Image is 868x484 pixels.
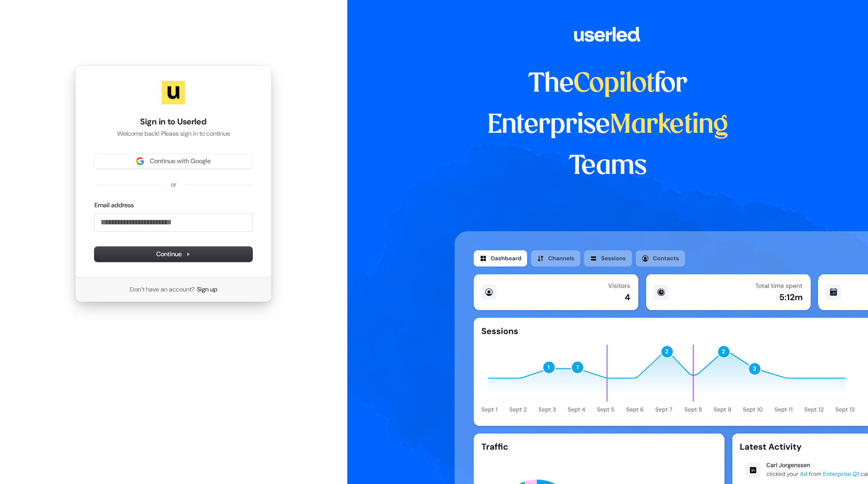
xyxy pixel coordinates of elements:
[455,64,761,187] h1: The for Enterprise Teams
[574,72,654,97] span: Copilot
[171,180,176,189] p: or
[162,81,185,104] img: Userled
[95,201,134,210] label: Email address
[95,116,252,128] h1: Sign in to Userled
[95,247,252,262] button: Continue
[136,157,144,165] img: Sign in with Google
[197,285,217,294] a: Sign up
[95,154,252,169] button: Sign in with GoogleContinue with Google
[130,285,195,294] span: Don’t have an account?
[156,250,191,259] span: Continue
[610,113,728,138] span: Marketing
[150,157,211,166] span: Continue with Google
[95,129,252,138] p: Welcome back! Please sign in to continue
